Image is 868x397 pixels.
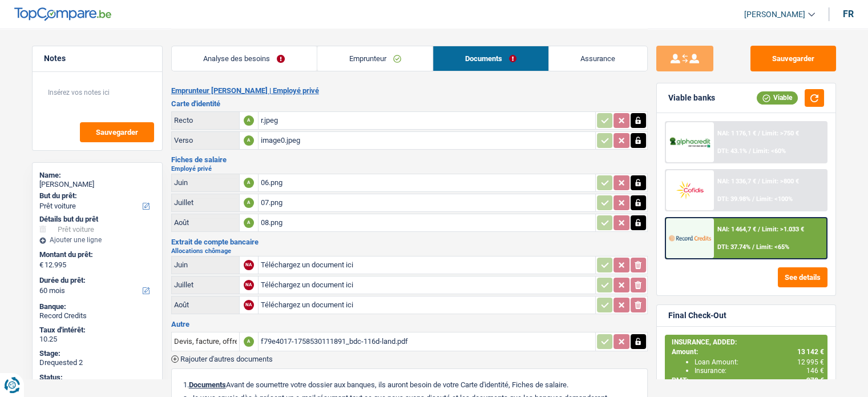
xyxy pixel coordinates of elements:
span: DTI: 43.1% [717,147,747,155]
div: Loan Amount: [695,358,824,366]
button: Sauvegarder [80,122,154,142]
div: Amount: [672,348,824,356]
h5: Notes [44,54,151,63]
img: Cofidis [669,179,711,200]
div: Name: [39,171,155,180]
div: A [244,198,254,208]
div: A [244,178,254,188]
div: Taux d'intérêt: [39,326,155,335]
button: Rajouter d'autres documents [171,355,273,363]
span: DTI: 39.98% [717,195,750,203]
div: A [244,336,254,347]
a: Analyse des besoins [172,46,317,71]
div: NA [244,260,254,270]
span: Limit: >800 € [762,178,799,185]
span: Documents [189,380,226,389]
span: DTI: 37.74% [717,243,750,251]
label: But du prêt: [39,191,153,200]
img: Record Credits [669,227,711,248]
label: Montant du prêt: [39,250,153,259]
a: Assurance [549,46,647,71]
button: See details [778,267,827,287]
h2: Employé privé [171,166,648,172]
div: NA [244,280,254,290]
div: PMT: [672,376,824,384]
span: / [758,178,760,185]
div: Détails but du prêt [39,215,155,224]
span: Sauvegarder [96,129,138,136]
span: / [749,147,751,155]
div: 06.png [261,174,593,191]
span: 13 142 € [797,348,824,356]
div: Banque: [39,302,155,311]
div: 07.png [261,194,593,211]
div: Août [174,218,237,227]
div: Insurance: [695,367,824,375]
span: [PERSON_NAME] [744,10,805,19]
div: Juin [174,260,237,269]
img: TopCompare Logo [14,7,111,21]
div: Recto [174,116,237,125]
div: Final Check-Out [668,311,726,320]
a: Documents [433,46,548,71]
div: 10.25 [39,335,155,344]
span: 146 € [806,367,824,375]
span: Limit: <60% [753,147,786,155]
span: Rajouter d'autres documents [180,355,273,363]
span: NAI: 1 336,7 € [717,178,756,185]
span: NAI: 1 176,1 € [717,130,756,137]
span: / [752,243,754,251]
div: Verso [174,136,237,145]
h3: Autre [171,320,648,328]
span: 278 € [806,376,824,384]
div: Record Credits [39,311,155,320]
span: 12 995 € [797,358,824,366]
button: Sauvegarder [750,46,836,71]
div: Viable [757,91,798,104]
span: € [39,260,43,270]
div: Viable banks [668,93,715,103]
span: Limit: <100% [756,195,793,203]
span: Limit: >750 € [762,130,799,137]
div: INSURANCE, ADDED: [672,338,824,346]
div: image0.jpeg [261,132,593,149]
div: Drequested 2 [39,358,155,367]
div: A [244,115,254,126]
span: NAI: 1 464,7 € [717,226,756,233]
div: 08.png [261,214,593,231]
div: Stage: [39,349,155,358]
label: Durée du prêt: [39,276,153,285]
div: r.jpeg [261,112,593,129]
h3: Extrait de compte bancaire [171,238,648,246]
h3: Carte d'identité [171,100,648,107]
div: A [244,218,254,228]
p: 1. Avant de soumettre votre dossier aux banques, ils auront besoin de votre Carte d'identité, Fic... [183,380,636,389]
span: / [752,195,754,203]
div: Juillet [174,198,237,207]
div: Juillet [174,280,237,289]
h2: Allocations chômage [171,248,648,254]
div: NA [244,300,254,310]
span: Limit: >1.033 € [762,226,804,233]
h2: Emprunteur [PERSON_NAME] | Employé privé [171,86,648,95]
div: Août [174,300,237,309]
div: Status: [39,373,155,382]
span: / [758,226,760,233]
a: Emprunteur [317,46,433,71]
h3: Fiches de salaire [171,156,648,163]
div: f79e4017-1758530111891_bdc-116d-land.pdf [261,333,593,350]
div: [PERSON_NAME] [39,180,155,189]
img: AlphaCredit [669,136,711,149]
div: Ajouter une ligne [39,236,155,244]
div: fr [843,9,854,19]
div: Juin [174,178,237,187]
span: / [758,130,760,137]
span: Limit: <65% [756,243,789,251]
div: A [244,135,254,146]
a: [PERSON_NAME] [735,5,815,24]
